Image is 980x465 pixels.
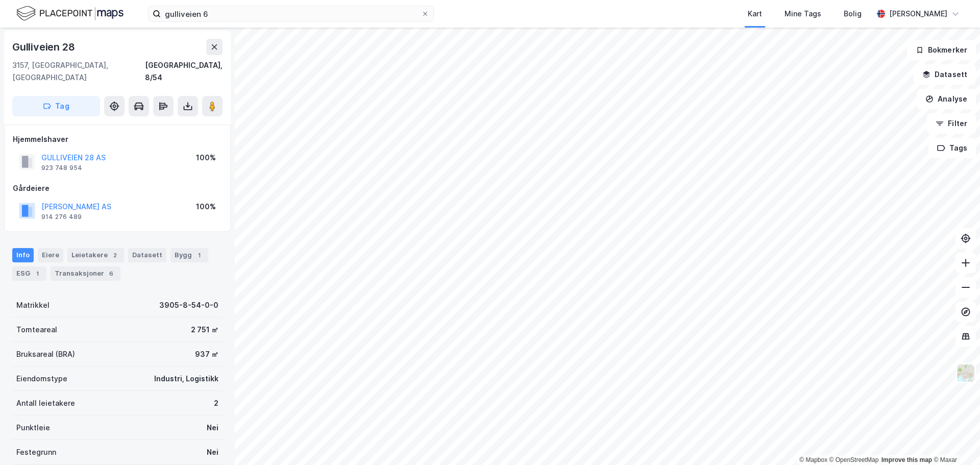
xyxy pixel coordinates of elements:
a: Mapbox [799,456,827,463]
img: Z [956,363,975,383]
div: Eiere [38,248,63,262]
div: Transaksjoner [51,266,120,281]
div: 1 [194,250,204,260]
div: 3905-8-54-0-0 [159,299,218,311]
div: Bolig [844,8,862,20]
div: Leietakere [67,248,124,262]
div: Nei [207,422,218,434]
div: 3157, [GEOGRAPHIC_DATA], [GEOGRAPHIC_DATA] [12,59,145,84]
a: Improve this map [881,456,932,463]
div: 1 [32,268,42,279]
input: Søk på adresse, matrikkel, gårdeiere, leietakere eller personer [161,6,421,21]
div: Gulliveien 28 [12,39,77,55]
div: 6 [106,268,116,279]
div: Nei [207,446,218,458]
div: Hjemmelshaver [13,133,222,145]
div: 2 [110,250,120,260]
div: 923 748 954 [41,164,82,172]
div: 2 [214,397,218,409]
div: Industri, Logistikk [154,373,218,385]
iframe: Chat Widget [929,416,980,465]
div: [PERSON_NAME] [889,8,947,20]
a: OpenStreetMap [829,456,879,463]
div: Gårdeiere [13,182,222,194]
div: Matrikkel [16,299,50,311]
button: Tag [12,96,100,116]
div: Eiendomstype [16,373,67,385]
div: 914 276 489 [41,213,82,221]
button: Tags [928,138,976,158]
div: Punktleie [16,422,50,434]
button: Bokmerker [907,40,976,60]
div: Bruksareal (BRA) [16,348,75,360]
div: Mine Tags [785,8,821,20]
div: 937 ㎡ [195,348,218,360]
div: Bygg [170,248,208,262]
div: Tomteareal [16,324,57,336]
div: Kontrollprogram for chat [929,416,980,465]
div: ESG [12,266,46,281]
div: Festegrunn [16,446,56,458]
button: Datasett [914,64,976,85]
button: Analyse [917,89,976,109]
img: logo.f888ab2527a4732fd821a326f86c7f29.svg [16,5,124,22]
button: Filter [927,113,976,134]
div: Antall leietakere [16,397,75,409]
div: 100% [196,152,216,164]
div: Info [12,248,34,262]
div: Datasett [128,248,166,262]
div: 100% [196,201,216,213]
div: Kart [748,8,762,20]
div: 2 751 ㎡ [191,324,218,336]
div: [GEOGRAPHIC_DATA], 8/54 [145,59,223,84]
